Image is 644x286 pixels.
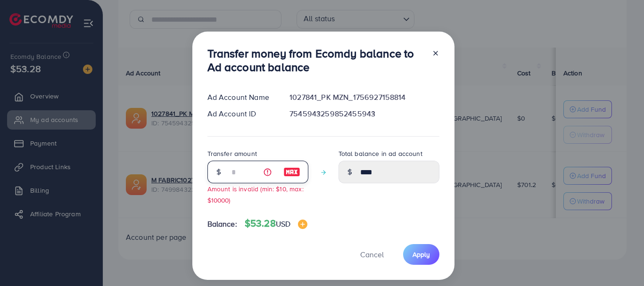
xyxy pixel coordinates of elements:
[339,149,422,158] label: Total balance in ad account
[245,218,307,229] h4: $53.28
[282,108,446,119] div: 7545943259852455943
[283,166,300,178] img: image
[207,219,237,229] span: Balance:
[207,47,424,74] h3: Transfer money from Ecomdy balance to Ad account balance
[276,219,290,229] span: USD
[348,244,396,264] button: Cancel
[604,244,637,279] iframe: Chat
[200,108,282,119] div: Ad Account ID
[413,250,430,259] span: Apply
[298,220,307,229] img: image
[200,92,282,103] div: Ad Account Name
[282,92,446,103] div: 1027841_PK MZN_1756927158814
[360,249,384,260] span: Cancel
[403,244,439,264] button: Apply
[207,184,304,204] small: Amount is invalid (min: $10, max: $10000)
[207,149,257,158] label: Transfer amount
